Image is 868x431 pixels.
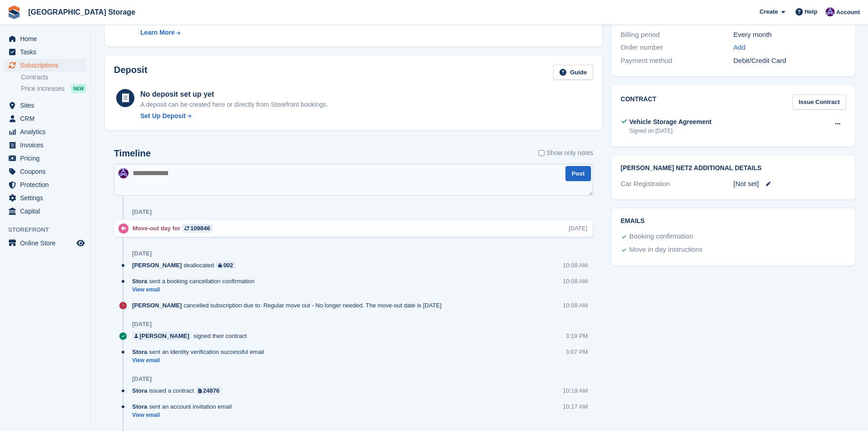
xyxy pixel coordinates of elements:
a: View email [132,357,268,364]
a: 24876 [196,386,222,395]
div: Order number [621,42,733,53]
span: [PERSON_NAME] [132,261,182,270]
a: View email [132,411,236,419]
a: Contracts [21,73,86,82]
a: [PERSON_NAME] [132,332,191,340]
div: signed their contract [132,332,251,340]
div: sent an identity verification successful email [132,348,268,356]
span: Stora [132,402,147,411]
h2: Timeline [114,148,151,159]
div: Booking confirmation [629,231,693,242]
span: Settings [20,192,75,204]
span: Help [805,7,817,16]
div: Debit/Credit Card [734,56,846,66]
div: 109846 [190,224,210,233]
a: menu [5,112,86,125]
span: Invoices [20,139,75,151]
span: Capital [20,205,75,218]
span: Pricing [20,152,75,165]
div: 3:19 PM [566,332,588,340]
a: Guide [553,65,593,80]
a: 109846 [182,224,212,233]
span: Stora [132,348,147,356]
img: Hollie Harvey [826,7,835,16]
div: [DATE] [132,250,152,257]
div: Car Registration [621,179,733,189]
div: 10:08 AM [563,301,588,310]
h2: Deposit [114,65,147,80]
span: Storefront [8,225,91,234]
span: Stora [132,277,147,286]
a: [GEOGRAPHIC_DATA] Storage [25,5,139,20]
span: [PERSON_NAME] [132,301,182,310]
span: Home [20,32,75,45]
div: 10:08 AM [563,277,588,286]
div: Payment method [621,56,733,66]
div: [DATE] [569,224,587,233]
div: Move in day instructions [629,244,703,255]
div: 24876 [203,386,220,395]
div: Every month [734,30,846,40]
div: Vehicle Storage Agreement [629,117,712,127]
p: A deposit can be created here or directly from Storefront bookings. [140,100,328,109]
div: [DATE] [132,321,152,328]
div: Set Up Deposit [140,111,186,121]
a: menu [5,139,86,151]
label: Show only notes [539,148,593,158]
div: cancelled subscription due to: Regular move out - No longer needed. The move-out date is [DATE] [132,301,446,310]
div: 10:17 AM [563,402,588,411]
a: Preview store [75,238,86,249]
h2: [PERSON_NAME] Net2 Additional Details [621,165,846,172]
div: Billing period [621,30,733,40]
a: menu [5,46,86,58]
span: Create [760,7,778,16]
a: menu [5,205,86,218]
span: Tasks [20,46,75,58]
input: Show only notes [539,148,544,158]
span: Stora [132,386,147,395]
img: Hollie Harvey [118,168,128,178]
span: Coupons [20,165,75,178]
span: Protection [20,178,75,191]
div: issued a contract [132,386,226,395]
a: Learn More [140,28,262,37]
div: deallocated [132,261,240,270]
div: 10:19 AM [563,386,588,395]
a: menu [5,237,86,249]
a: menu [5,59,86,72]
a: menu [5,192,86,204]
div: [DATE] [132,375,152,383]
div: 10:08 AM [563,261,588,270]
span: Price increases [21,84,65,93]
div: Learn More [140,28,175,37]
a: Add [734,42,746,53]
a: View email [132,286,259,294]
a: menu [5,152,86,165]
span: Online Store [20,237,75,249]
span: Subscriptions [20,59,75,72]
div: 3:07 PM [566,348,588,356]
span: Account [836,8,860,17]
div: [Not set] [734,179,846,189]
a: menu [5,32,86,45]
a: Set Up Deposit [140,111,328,121]
h2: Contract [621,94,657,109]
div: [PERSON_NAME] [139,332,189,340]
div: NEW [71,84,86,93]
div: [DATE] [132,208,152,216]
div: Signed on [DATE] [629,127,712,135]
span: CRM [20,112,75,125]
a: 002 [216,261,236,270]
a: menu [5,165,86,178]
div: 002 [223,261,233,270]
a: menu [5,99,86,112]
a: menu [5,125,86,138]
div: No deposit set up yet [140,89,328,100]
a: menu [5,178,86,191]
span: Sites [20,99,75,112]
div: sent a booking cancellation confirmation [132,277,259,286]
span: Analytics [20,125,75,138]
a: Price increases NEW [21,83,86,93]
h2: Emails [621,218,846,225]
button: Post [565,166,591,181]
